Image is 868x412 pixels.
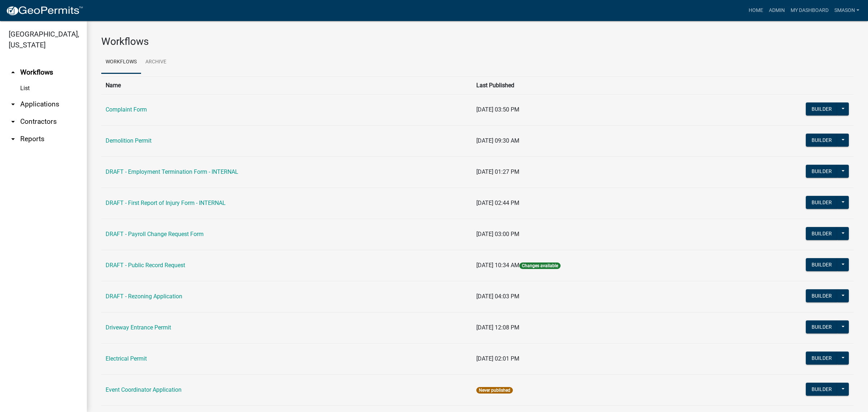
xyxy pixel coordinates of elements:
[746,4,766,17] a: Home
[106,386,182,393] a: Event Coordinator Application
[806,352,838,365] button: Builder
[9,117,17,126] i: arrow_drop_down
[101,35,854,48] h3: Workflows
[101,51,141,74] a: Workflows
[476,231,519,237] span: [DATE] 03:00 PM
[9,135,17,143] i: arrow_drop_down
[476,199,519,206] span: [DATE] 02:44 PM
[9,100,17,109] i: arrow_drop_down
[106,262,185,269] a: DRAFT - Public Record Request
[476,324,519,331] span: [DATE] 12:08 PM
[106,355,147,362] a: Electrical Permit
[106,137,152,144] a: Demolition Permit
[806,383,838,396] button: Builder
[476,293,519,300] span: [DATE] 04:03 PM
[9,68,17,77] i: arrow_drop_up
[831,4,862,17] a: Smason
[472,76,716,94] th: Last Published
[476,355,519,362] span: [DATE] 02:01 PM
[806,320,838,333] button: Builder
[106,199,226,206] a: DRAFT - First Report of Injury Form - INTERNAL
[106,293,182,300] a: DRAFT - Rezoning Application
[141,51,171,74] a: Archive
[806,258,838,271] button: Builder
[519,262,561,269] span: Changes available
[476,168,519,175] span: [DATE] 01:27 PM
[806,289,838,302] button: Builder
[766,4,788,17] a: Admin
[806,196,838,209] button: Builder
[476,262,519,269] span: [DATE] 10:34 AM
[806,134,838,147] button: Builder
[106,324,171,331] a: Driveway Entrance Permit
[476,387,513,394] span: Never published
[106,168,238,175] a: DRAFT - Employment Termination Form - INTERNAL
[106,231,204,237] a: DRAFT - Payroll Change Request Form
[101,76,472,94] th: Name
[806,165,838,178] button: Builder
[476,106,519,113] span: [DATE] 03:50 PM
[106,106,147,113] a: Complaint Form
[788,4,831,17] a: My Dashboard
[806,227,838,240] button: Builder
[476,137,519,144] span: [DATE] 09:30 AM
[806,102,838,115] button: Builder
